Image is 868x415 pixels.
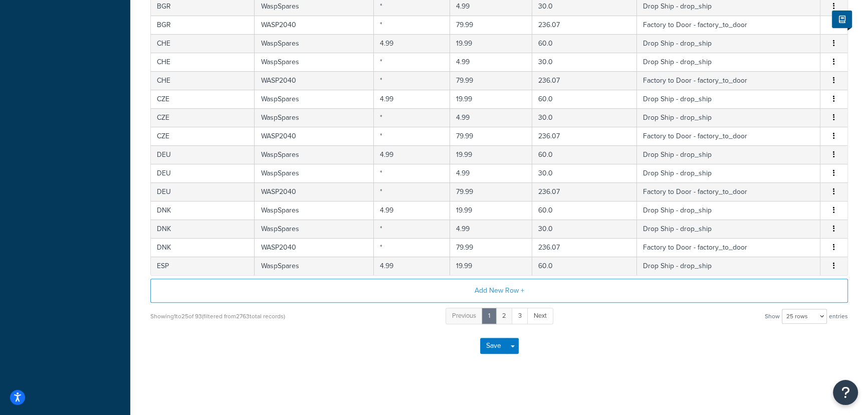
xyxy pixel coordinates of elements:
td: WaspSpares [255,90,373,108]
td: DNK [151,201,255,220]
td: 30.0 [532,220,637,238]
td: 79.99 [450,16,532,34]
td: CHE [151,71,255,90]
td: WaspSpares [255,108,373,127]
td: WaspSpares [255,201,373,220]
td: WASP2040 [255,127,373,145]
td: 19.99 [450,257,532,275]
td: 236.07 [532,182,637,201]
td: 30.0 [532,53,637,71]
td: Drop Ship - drop_ship [637,164,820,182]
td: 19.99 [450,201,532,220]
td: WASP2040 [255,16,373,34]
span: Show [765,309,780,323]
td: 60.0 [532,145,637,164]
td: CHE [151,34,255,53]
td: 4.99 [450,164,532,182]
td: Drop Ship - drop_ship [637,257,820,275]
a: 1 [482,308,497,324]
td: Drop Ship - drop_ship [637,108,820,127]
div: Showing 1 to 25 of 93 (filtered from 2763 total records) [150,309,285,323]
td: 236.07 [532,238,637,257]
td: 19.99 [450,90,532,108]
td: 4.99 [374,257,450,275]
td: 4.99 [374,34,450,53]
td: 19.99 [450,34,532,53]
td: 4.99 [450,53,532,71]
a: 2 [496,308,513,324]
td: Drop Ship - drop_ship [637,201,820,220]
button: Add New Row + [150,279,848,303]
td: Drop Ship - drop_ship [637,145,820,164]
td: WaspSpares [255,145,373,164]
td: DNK [151,238,255,257]
td: 30.0 [532,164,637,182]
td: DEU [151,182,255,201]
button: Show Help Docs [832,11,852,28]
td: 79.99 [450,71,532,90]
td: 19.99 [450,145,532,164]
td: Factory to Door - factory_to_door [637,71,820,90]
td: DEU [151,164,255,182]
td: 4.99 [374,145,450,164]
td: Factory to Door - factory_to_door [637,16,820,34]
td: WaspSpares [255,220,373,238]
td: 236.07 [532,71,637,90]
td: WaspSpares [255,53,373,71]
td: WaspSpares [255,257,373,275]
td: 4.99 [450,220,532,238]
td: CZE [151,90,255,108]
td: 60.0 [532,90,637,108]
td: Drop Ship - drop_ship [637,53,820,71]
td: 236.07 [532,16,637,34]
td: WASP2040 [255,71,373,90]
td: CHE [151,53,255,71]
td: Drop Ship - drop_ship [637,34,820,53]
td: 79.99 [450,127,532,145]
td: 79.99 [450,182,532,201]
td: 79.99 [450,238,532,257]
td: 60.0 [532,257,637,275]
td: Factory to Door - factory_to_door [637,238,820,257]
td: BGR [151,16,255,34]
td: WASP2040 [255,182,373,201]
td: WaspSpares [255,164,373,182]
td: Drop Ship - drop_ship [637,220,820,238]
span: Next [534,311,547,320]
button: Save [480,338,507,354]
td: Factory to Door - factory_to_door [637,182,820,201]
td: 4.99 [450,108,532,127]
td: 4.99 [374,90,450,108]
td: CZE [151,108,255,127]
a: Next [527,308,553,324]
td: WaspSpares [255,34,373,53]
td: ESP [151,257,255,275]
td: 60.0 [532,34,637,53]
span: entries [829,309,848,323]
td: 30.0 [532,108,637,127]
td: DNK [151,220,255,238]
td: Factory to Door - factory_to_door [637,127,820,145]
td: WASP2040 [255,238,373,257]
td: Drop Ship - drop_ship [637,90,820,108]
td: DEU [151,145,255,164]
a: Previous [446,308,483,324]
td: 4.99 [374,201,450,220]
button: Open Resource Center [833,380,858,405]
td: 236.07 [532,127,637,145]
td: 60.0 [532,201,637,220]
a: 3 [512,308,528,324]
span: Previous [452,311,476,320]
td: CZE [151,127,255,145]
